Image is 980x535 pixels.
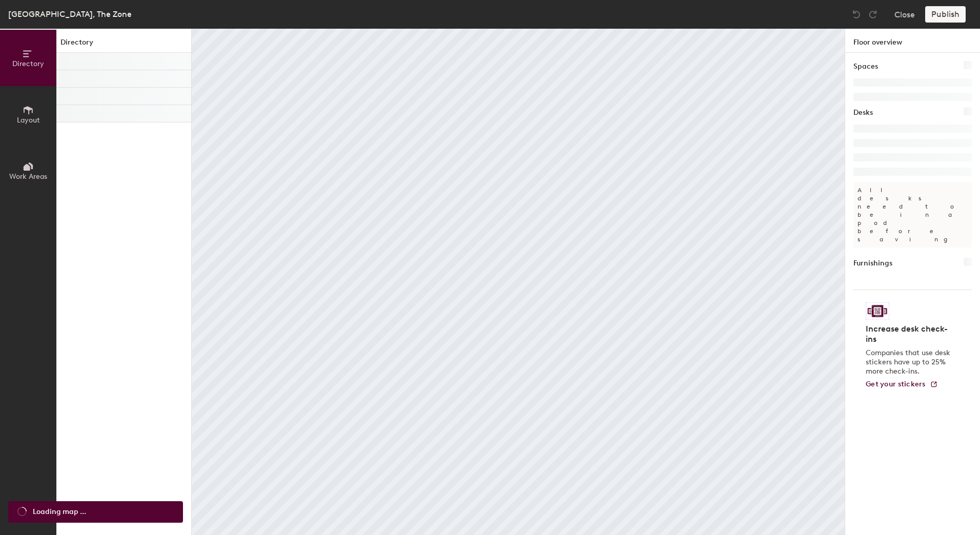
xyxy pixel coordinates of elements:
span: Get your stickers [866,380,926,388]
span: Loading map ... [33,506,86,518]
span: Layout [17,116,40,125]
h1: Furnishings [853,258,892,269]
canvas: Map [192,29,845,535]
img: Redo [868,9,878,19]
h1: Spaces [853,61,878,72]
span: Work Areas [9,172,47,181]
h4: Increase desk check-ins [866,324,953,344]
h1: Floor overview [845,29,980,53]
p: All desks need to be in a pod before saving [853,182,972,248]
p: Companies that use desk stickers have up to 25% more check-ins. [866,348,953,376]
h1: Directory [56,37,191,53]
img: Undo [851,9,862,19]
div: [GEOGRAPHIC_DATA], The Zone [8,8,132,20]
a: Get your stickers [866,380,938,389]
button: Close [894,6,915,23]
span: Directory [12,59,44,68]
img: Sticker logo [866,302,889,320]
h1: Desks [853,107,873,118]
